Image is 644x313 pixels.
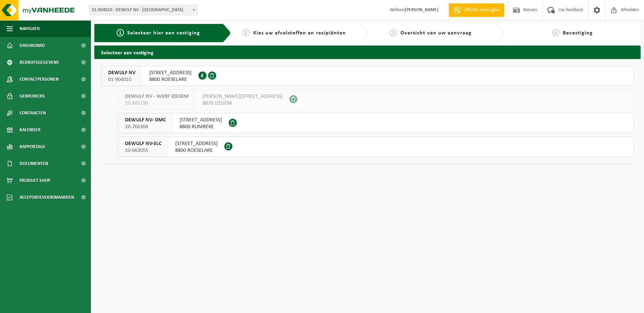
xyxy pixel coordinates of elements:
[20,138,45,155] span: Rapportage
[108,76,135,83] span: 01-904010
[89,5,198,15] span: 01-904010 - DEWULF NV - ROESELARE
[180,123,222,130] span: 8800 RUMBEKE
[552,29,559,36] span: 4
[20,155,48,172] span: Documenten
[20,88,45,105] span: Gebruikers
[117,29,124,36] span: 1
[101,66,634,86] button: DEWULF NV 01-904010 [STREET_ADDRESS]8800 ROESELARE
[202,93,283,100] span: [PERSON_NAME][STREET_ADDRESS]
[20,37,45,54] span: Dashboard
[20,121,40,138] span: Kalender
[400,30,472,36] span: Overzicht van uw aanvraag
[118,113,634,133] button: DEWULF NV- DMC 10-766304 [STREET_ADDRESS]8800 RUMBEKE
[127,30,200,36] span: Selecteer hier een vestiging
[118,137,634,157] button: DEWULF NV-SLC 10-663055 [STREET_ADDRESS]8800 ROESELARE
[125,147,161,154] span: 10-663055
[125,100,189,107] span: 10-885290
[149,76,192,83] span: 8800 ROESELARE
[125,117,166,123] span: DEWULF NV- DMC
[202,100,283,107] span: 8870 IZEGEM
[449,3,504,17] a: Offerte aanvragen
[175,147,218,154] span: 8800 ROESELARE
[563,30,593,36] span: Bevestiging
[20,172,50,189] span: Product Shop
[125,123,166,130] span: 10-766304
[20,71,59,88] span: Contactpersonen
[149,69,192,76] span: [STREET_ADDRESS]
[390,29,397,36] span: 3
[20,105,46,121] span: Contracten
[405,7,439,12] strong: [PERSON_NAME]
[243,29,250,36] span: 2
[20,20,40,37] span: Navigatie
[253,30,346,36] span: Kies uw afvalstoffen en recipiënten
[125,140,161,147] span: DEWULF NV-SLC
[20,189,74,206] span: Acceptatievoorwaarden
[462,7,501,13] span: Offerte aanvragen
[180,117,222,123] span: [STREET_ADDRESS]
[94,46,641,59] h2: Selecteer een vestiging
[108,69,135,76] span: DEWULF NV
[20,54,59,71] span: Bedrijfsgegevens
[89,5,197,15] span: 01-904010 - DEWULF NV - ROESELARE
[125,93,189,100] span: DEWULF NV - WERF IZEGEM
[175,140,218,147] span: [STREET_ADDRESS]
